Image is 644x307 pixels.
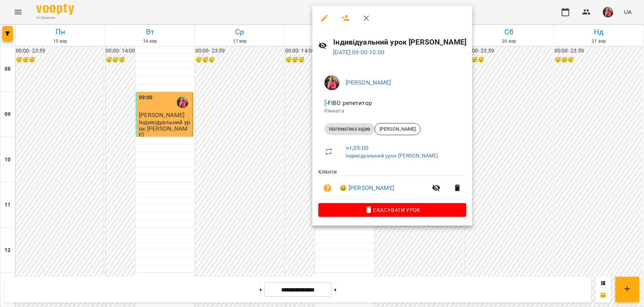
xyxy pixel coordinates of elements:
h6: Індивідуальний урок [PERSON_NAME] [334,36,467,48]
p: Кімната [324,107,460,115]
a: Індивідуальний урок [PERSON_NAME] [346,153,438,159]
span: - FIBO репетитор [324,99,373,106]
a: [DATE] 09:00-10:00 [334,49,385,56]
span: [PERSON_NAME] [375,126,420,133]
a: 😀 [PERSON_NAME] [340,184,394,193]
span: Скасувати Урок [324,205,460,214]
span: Математика індив [324,126,375,133]
a: [PERSON_NAME] [346,79,391,86]
ul: Клієнти [318,168,466,203]
a: чт , 09:00 [346,144,369,151]
img: c8ec532f7c743ac4a7ca2a244336a431.jpg [324,75,340,90]
div: [PERSON_NAME] [375,123,421,135]
button: Скасувати Урок [318,203,466,217]
button: Візит ще не сплачено. Додати оплату? [318,179,337,197]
